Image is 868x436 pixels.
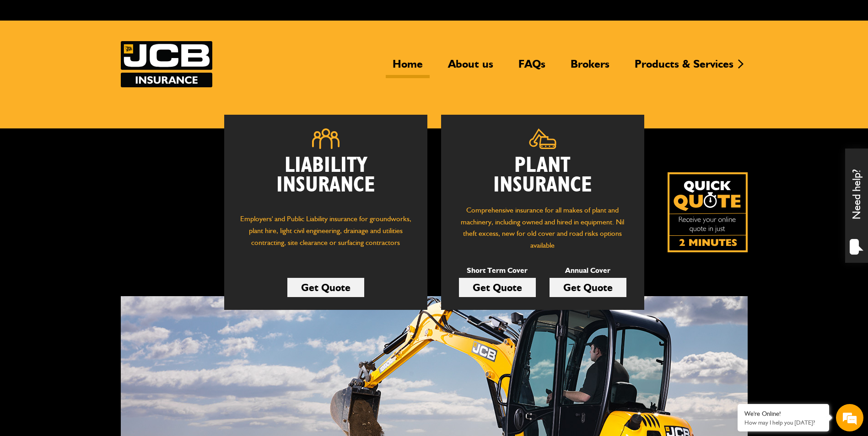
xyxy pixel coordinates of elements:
[455,204,631,251] p: Comprehensive insurance for all makes of plant and machinery, including owned and hired in equipm...
[287,278,364,297] a: Get Quote
[550,278,626,297] a: Get Quote
[668,172,748,252] img: Quick Quote
[628,57,740,78] a: Products & Services
[459,278,536,297] a: Get Quote
[238,156,414,204] h2: Liability Insurance
[121,41,212,87] a: JCB Insurance Services
[512,57,552,78] a: FAQs
[459,265,536,276] p: Short Term Cover
[441,57,500,78] a: About us
[744,419,822,426] p: How may I help you today?
[845,149,868,263] div: Need help?
[386,57,430,78] a: Home
[455,156,631,195] h2: Plant Insurance
[668,172,748,252] a: Get your insurance quote isn just 2-minutes
[238,213,414,257] p: Employers' and Public Liability insurance for groundworks, plant hire, light civil engineering, d...
[744,410,822,418] div: We're Online!
[550,265,626,276] p: Annual Cover
[564,57,616,78] a: Brokers
[121,41,212,87] img: JCB Insurance Services logo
